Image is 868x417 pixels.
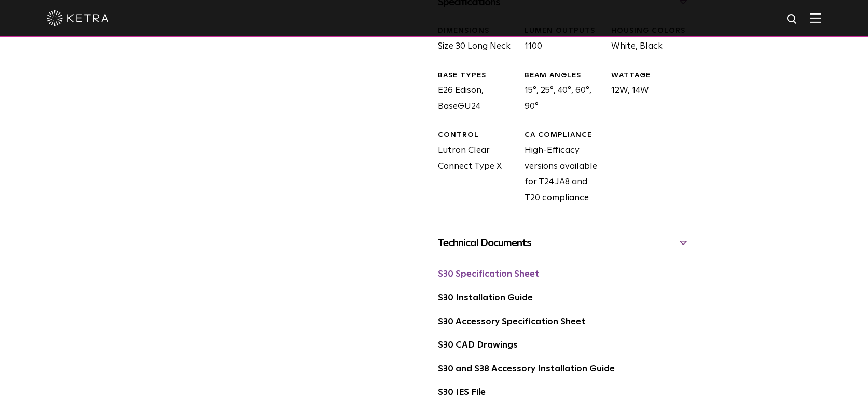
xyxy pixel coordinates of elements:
[438,365,615,373] a: S30 and S38 Accessory Installation Guide
[517,70,603,115] div: 15°, 25°, 40°, 60°, 90°
[611,70,690,81] div: WATTAGE
[517,26,603,54] div: 1100
[430,26,517,54] div: Size 30 Long Neck
[47,10,109,26] img: ketra-logo-2019-white
[525,130,603,140] div: CA COMPLIANCE
[438,235,691,251] div: Technical Documents
[603,26,690,54] div: White, Black
[438,341,518,350] a: S30 CAD Drawings
[810,13,821,23] img: Hamburger%20Nav.svg
[438,388,486,397] a: S30 IES File
[438,294,533,303] a: S30 Installation Guide
[438,270,539,279] a: S30 Specification Sheet
[786,13,799,26] img: search icon
[525,70,603,81] div: BEAM ANGLES
[438,70,517,81] div: BASE TYPES
[603,70,690,115] div: 12W, 14W
[438,130,517,140] div: CONTROL
[517,130,603,206] div: High-Efficacy versions available for T24 JA8 and T20 compliance
[430,130,517,206] div: Lutron Clear Connect Type X
[430,70,517,115] div: E26 Edison, BaseGU24
[438,318,585,326] a: S30 Accessory Specification Sheet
